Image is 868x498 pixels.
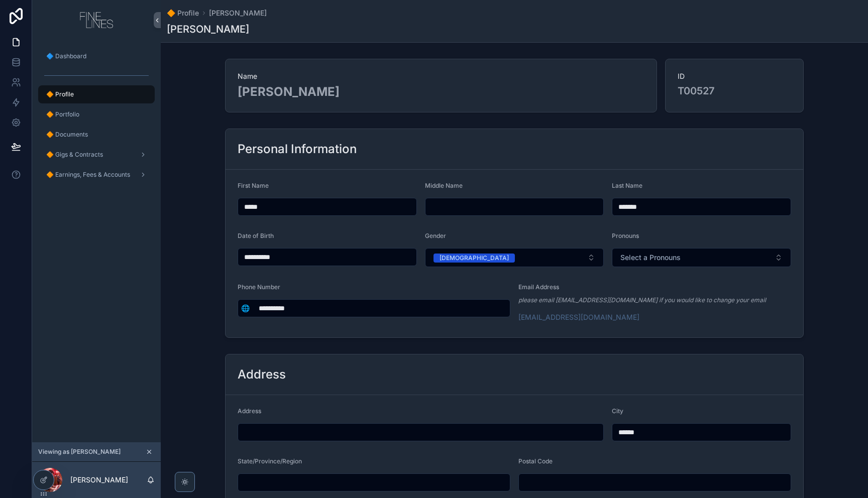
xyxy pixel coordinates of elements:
span: Gender [425,232,446,239]
a: 🔶 Earnings, Fees & Accounts [38,166,155,184]
a: 🔶 Portfolio [38,105,155,123]
a: 🔷 Dashboard [38,47,155,65]
h3: T00527 [678,83,791,98]
img: App logo [80,12,113,28]
p: [PERSON_NAME] [70,475,128,485]
h2: Personal Information [238,141,357,157]
em: please email [EMAIL_ADDRESS][DOMAIN_NAME] if you would like to change your email [518,296,766,304]
a: [EMAIL_ADDRESS][DOMAIN_NAME] [518,312,639,322]
button: Select Button [238,299,253,317]
a: 🔶 Documents [38,126,155,144]
span: ID [678,71,791,81]
span: 🔶 Portfolio [46,110,79,118]
a: [PERSON_NAME] [209,8,267,18]
span: Pronouns [612,232,639,239]
a: 🔶 Profile [38,85,155,103]
h2: [PERSON_NAME] [238,83,644,100]
span: 🔷 Dashboard [46,52,86,60]
span: Last Name [612,182,642,189]
span: State/Province/Region [238,457,302,465]
h2: Address [238,366,286,383]
span: 🔶 Earnings, Fees & Accounts [46,171,130,179]
a: 🔶 Profile [167,8,199,18]
span: 🔶 Documents [46,131,88,139]
span: City [612,407,623,415]
span: Date of Birth [238,232,274,239]
a: 🔶 Gigs & Contracts [38,146,155,164]
span: 🔶 Profile [46,90,74,98]
span: Address [238,407,261,415]
span: Name [238,71,644,81]
span: 🌐 [241,303,250,313]
button: Select Button [612,248,791,267]
h1: [PERSON_NAME] [167,22,249,36]
span: Middle Name [425,182,463,189]
span: Viewing as [PERSON_NAME] [38,448,121,456]
span: Select a Pronouns [620,253,681,263]
span: Email Address [518,283,559,291]
button: Select Button [425,248,604,267]
div: [DEMOGRAPHIC_DATA] [440,254,509,263]
span: Postal Code [518,457,553,465]
span: Phone Number [238,283,280,291]
span: First Name [238,182,269,189]
div: scrollable content [32,40,161,197]
span: 🔶 Gigs & Contracts [46,151,103,159]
